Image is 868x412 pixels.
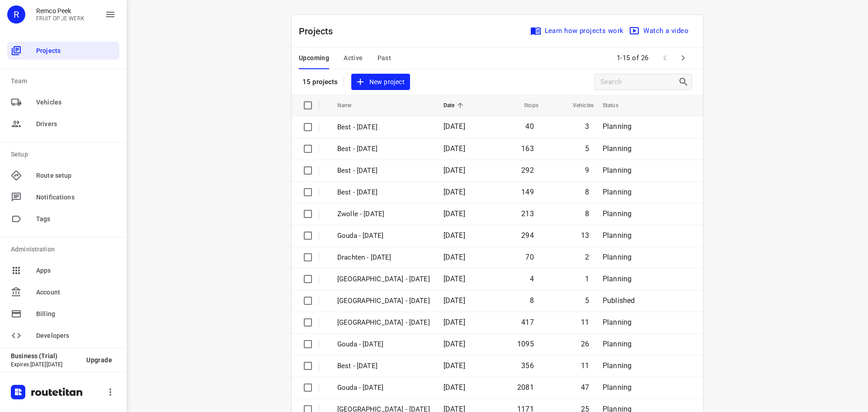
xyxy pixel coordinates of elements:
span: 47 [581,383,589,392]
span: 417 [521,318,534,327]
span: Account [36,288,116,297]
span: Date [443,100,467,111]
span: [DATE] [443,188,465,196]
span: [DATE] [443,166,465,175]
p: FRUIT OP JE WERK [36,15,85,22]
div: Billing [7,305,119,323]
span: Status [603,100,630,111]
span: 11 [581,361,589,370]
span: Planning [603,166,632,175]
div: Apps [7,261,119,279]
span: Upgrade [86,356,112,364]
span: 163 [521,144,534,153]
span: Name [337,100,363,111]
p: Administration [11,245,119,254]
span: Vehicles [36,98,116,107]
span: 5 [585,296,589,305]
span: Planning [603,253,632,261]
p: Remco Peek [36,7,85,14]
span: 2081 [517,383,534,392]
span: 8 [585,188,589,196]
span: 26 [581,340,589,348]
p: Antwerpen - Thursday [337,274,430,284]
p: Drachten - Thursday [337,252,430,263]
span: 294 [521,231,534,240]
span: Planning [603,340,632,348]
span: 40 [525,122,533,131]
span: Planning [603,318,632,327]
span: 11 [581,318,589,327]
span: Tags [36,214,116,224]
input: Search projects [600,75,678,89]
span: Notifications [36,193,116,202]
span: Stops [512,100,538,111]
span: 213 [521,209,534,218]
span: [DATE] [443,340,465,348]
span: [DATE] [443,275,465,283]
div: Account [7,283,119,301]
span: Planning [603,188,632,196]
span: Planning [603,144,632,153]
p: Gouda - Thursday [337,339,430,350]
span: 70 [525,253,533,261]
span: 149 [521,188,534,196]
p: Projects [299,24,340,38]
p: Gouda - Wednesday [337,383,430,393]
span: 8 [585,209,589,218]
span: 3 [585,122,589,131]
span: Route setup [36,171,116,180]
div: Route setup [7,166,119,185]
span: Planning [603,231,632,240]
span: 1095 [517,340,534,348]
span: Billing [36,309,116,319]
span: 1-15 of 26 [613,48,652,68]
span: 8 [530,296,534,305]
span: Apps [36,266,116,275]
span: New project [357,76,405,88]
span: 356 [521,361,534,370]
p: Best - Friday [337,122,430,133]
p: Setup [11,150,119,159]
span: 9 [585,166,589,175]
p: Best - Tuesday [337,166,430,176]
span: Upcoming [299,52,329,64]
span: [DATE] [443,361,465,370]
div: Developers [7,327,119,345]
p: 15 projects [302,78,338,86]
p: Gemeente Rotterdam - Thursday [337,296,430,306]
button: Upgrade [79,352,119,368]
span: [DATE] [443,318,465,327]
span: Vehicles [561,100,594,111]
p: Zwolle - Thursday [337,317,430,328]
span: [DATE] [443,253,465,261]
span: 1 [585,275,589,283]
p: Gouda - Friday [337,231,430,241]
span: Planning [603,361,632,370]
div: Vehicles [7,93,119,111]
span: Active [344,52,363,64]
span: [DATE] [443,383,465,392]
span: 4 [530,275,534,283]
span: Planning [603,122,632,131]
span: [DATE] [443,296,465,305]
span: Next Page [674,49,692,67]
div: Search [678,76,692,87]
span: Previous Page [656,49,674,67]
p: Business (Trial) [11,352,79,360]
p: Team [11,76,119,86]
span: [DATE] [443,122,465,131]
div: Tags [7,210,119,228]
p: Best - Thursday [337,361,430,371]
span: Past [377,52,392,64]
span: Published [603,296,635,305]
span: [DATE] [443,144,465,153]
span: [DATE] [443,209,465,218]
span: 13 [581,231,589,240]
span: 5 [585,144,589,153]
p: Best - Friday [337,187,430,198]
span: Developers [36,331,116,341]
p: Zwolle - Friday [337,209,430,219]
div: Notifications [7,188,119,206]
p: Best - Thursday [337,144,430,154]
span: Planning [603,275,632,283]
